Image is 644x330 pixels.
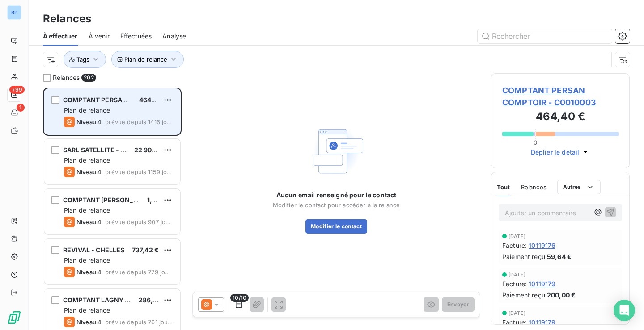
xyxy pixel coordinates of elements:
span: [DATE] [508,234,525,239]
span: 10119176 [529,241,555,250]
button: Modifier le contact [305,219,367,234]
span: 1 [17,104,25,112]
span: 10119179 [529,317,555,327]
div: Open Intercom Messenger [614,300,635,321]
span: 286,03 € [139,296,167,304]
span: 59,64 € [547,252,572,261]
span: Facture : [502,317,527,327]
span: Paiement reçu [502,290,545,300]
span: À effectuer [43,32,78,41]
span: [DATE] [508,272,525,277]
input: Rechercher [478,29,612,43]
span: Plan de relance [64,206,110,214]
span: prévue depuis 907 jours [105,218,173,226]
span: Plan de relance [64,306,110,314]
button: Autres [557,180,601,194]
span: COMPTANT [PERSON_NAME] COMPTOIR [63,196,191,204]
span: Modifier le contact pour accéder à la relance [273,201,400,209]
h3: 464,40 € [502,109,619,126]
img: Empty state [308,123,365,180]
span: Paiement reçu [502,252,545,261]
span: Facture : [502,241,527,250]
span: +99 [9,86,25,94]
span: Aucun email renseigné pour le contact [276,191,397,200]
span: REVIVAL - CHELLES [63,246,125,254]
img: Logo LeanPay [7,310,21,325]
span: 10/10 [230,294,249,302]
span: prévue depuis 761 jours [105,318,173,326]
span: Déplier le détail [531,147,580,157]
button: Plan de relance [111,51,184,68]
span: 202 [81,74,96,82]
span: [DATE] [508,310,525,316]
div: grid [43,88,182,330]
span: prévue depuis 1416 jours [105,118,173,125]
span: SARL SATELLITE - 94 GONESSE [63,146,161,154]
h3: Relances [43,11,91,27]
span: Tout [497,184,510,191]
div: BP [7,5,21,20]
span: Relances [53,73,80,82]
span: 1,48 € [147,196,166,204]
span: Plan de relance [124,56,167,63]
button: Déplier le détail [528,147,593,157]
span: 737,42 € [132,246,159,254]
span: Niveau 4 [76,318,102,326]
span: Relances [521,184,547,191]
span: COMPTANT PERSAN COMPTOIR - C0010003 [502,84,619,109]
span: Analyse [162,32,186,41]
span: Tags [76,56,89,63]
span: 22 900,22 € [134,146,173,154]
span: Niveau 4 [76,268,102,276]
span: Niveau 4 [76,218,102,226]
span: prévue depuis 1159 jours [105,168,173,175]
span: Facture : [502,279,527,288]
span: Plan de relance [64,156,110,164]
span: Effectuées [120,32,152,41]
span: 200,00 € [547,290,576,300]
span: COMPTANT PERSAN COMPTOIR [63,96,163,104]
span: Plan de relance [64,256,110,264]
span: prévue depuis 779 jours [105,268,173,276]
span: 464,40 € [139,96,168,104]
span: À venir [89,32,110,41]
span: Niveau 4 [76,168,102,175]
button: Envoyer [442,297,475,312]
span: Plan de relance [64,106,110,114]
span: 10119179 [529,279,555,288]
button: Tags [64,51,106,68]
span: 0 [534,139,537,146]
span: COMPTANT LAGNY COMPTOIR [63,296,159,304]
span: Niveau 4 [76,118,102,125]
